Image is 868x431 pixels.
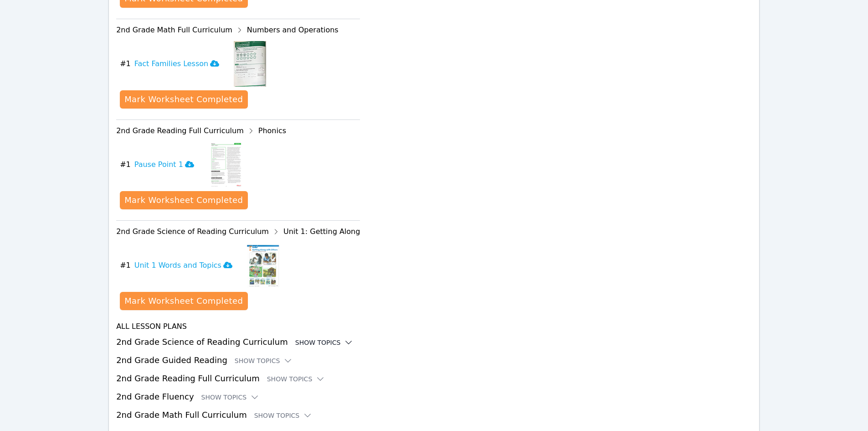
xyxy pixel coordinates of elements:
[295,338,354,347] button: Show Topics
[116,224,360,239] div: 2nd Grade Science of Reading Curriculum Unit 1: Getting Along
[124,194,243,207] div: Mark Worksheet Completed
[120,260,131,271] span: # 1
[124,295,243,307] div: Mark Worksheet Completed
[267,374,325,384] button: Show Topics
[116,124,360,138] div: 2nd Grade Reading Full Curriculum Phonics
[116,390,752,403] h3: 2nd Grade Fluency
[116,321,752,332] h4: All Lesson Plans
[234,41,266,87] img: Fact Families Lesson
[134,58,220,69] h3: Fact Families Lesson
[120,243,240,288] button: #1Unit 1 Words and Topics
[201,393,260,402] button: Show Topics
[116,23,360,37] div: 2nd Grade Math Full Curriculum Numbers and Operations
[209,142,244,187] img: Pause Point 1
[120,292,247,310] button: Mark Worksheet Completed
[120,58,131,69] span: # 1
[247,243,279,288] img: Unit 1 Words and Topics
[120,41,226,87] button: #1Fact Families Lesson
[134,260,232,271] h3: Unit 1 Words and Topics
[120,191,247,209] button: Mark Worksheet Completed
[134,159,194,170] h3: Pause Point 1
[116,354,752,367] h3: 2nd Grade Guided Reading
[116,372,752,385] h3: 2nd Grade Reading Full Curriculum
[116,336,752,348] h3: 2nd Grade Science of Reading Curriculum
[235,356,293,365] button: Show Topics
[120,142,201,187] button: #1Pause Point 1
[120,90,247,109] button: Mark Worksheet Completed
[116,409,752,421] h3: 2nd Grade Math Full Curriculum
[120,159,131,170] span: # 1
[254,411,313,420] button: Show Topics
[124,93,243,106] div: Mark Worksheet Completed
